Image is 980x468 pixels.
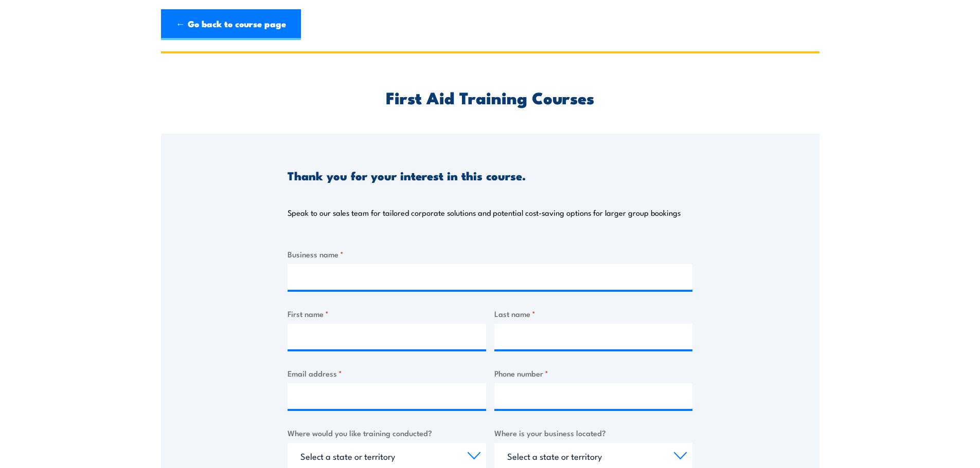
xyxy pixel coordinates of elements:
h2: First Aid Training Courses [288,90,692,104]
h3: Thank you for your interest in this course. [288,170,526,181]
label: First name [288,308,486,320]
label: Where would you like training conducted? [288,427,486,439]
label: Business name [288,248,692,260]
p: Speak to our sales team for tailored corporate solutions and potential cost-saving options for la... [288,208,681,218]
label: Last name [494,308,693,320]
label: Email address [288,367,486,379]
label: Where is your business located? [494,427,693,439]
a: ← Go back to course page [161,9,301,40]
label: Phone number [494,367,693,379]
